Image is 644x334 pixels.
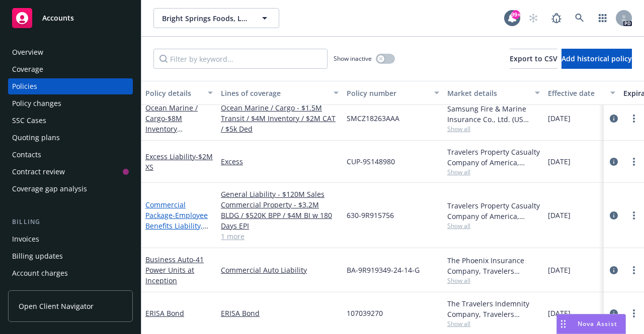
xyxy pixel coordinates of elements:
span: Accounts [42,14,74,22]
button: Lines of coverage [217,81,343,105]
button: Add historical policy [561,49,632,69]
span: SMCZ18263AAA [347,113,399,124]
a: Policy changes [8,95,133,112]
a: Invoices [8,231,133,247]
div: Policy number [347,88,428,98]
span: CUP-9S148980 [347,156,395,167]
a: Report a Bug [546,8,567,28]
div: Policy details [145,88,202,98]
a: Commercial Package [145,200,210,304]
a: Policies [8,78,133,94]
a: circleInformation [608,264,620,276]
div: Market details [447,88,529,98]
span: Show all [447,319,540,328]
div: Billing updates [12,248,63,264]
div: Policy changes [12,95,61,112]
a: Quoting plans [8,130,133,146]
div: Travelers Property Casualty Company of America, Travelers Insurance [447,200,540,221]
button: Policy number [343,81,443,105]
button: Effective date [544,81,619,105]
span: [DATE] [548,265,571,275]
div: Billing [8,217,133,227]
button: Nova Assist [556,314,626,334]
a: Contract review [8,164,133,180]
a: Coverage gap analysis [8,181,133,197]
div: Account charges [12,265,68,281]
span: Bright Springs Foods, LLC [162,13,249,24]
a: Contacts [8,147,133,163]
span: [DATE] [548,308,571,318]
button: Market details [443,81,544,105]
div: Samsung Fire & Marine Insurance Co., Ltd. (US Branch), Canopius Group Limited [447,103,540,125]
span: - 41 Power Units at Inception [145,255,204,285]
a: General Liability - $120M Sales [221,189,339,199]
span: [DATE] [548,113,571,124]
div: Coverage [12,61,43,77]
a: Excess [221,156,339,167]
span: 107039270 [347,308,383,318]
div: Lines of coverage [221,88,328,98]
button: Policy details [141,81,217,105]
span: Add historical policy [561,54,632,63]
a: more [628,264,640,276]
span: - $8M Inventory scheduled [145,114,183,144]
input: Filter by keyword... [153,49,328,69]
a: circleInformation [608,156,620,168]
span: Show all [447,221,540,230]
div: Coverage gap analysis [12,181,87,197]
span: - $2M XS [145,152,213,172]
div: Quoting plans [12,130,60,146]
a: Excess Liability [145,152,213,172]
span: [DATE] [548,210,571,220]
button: Export to CSV [510,49,557,69]
div: Contract review [12,164,65,180]
span: Show all [447,168,540,176]
div: Drag to move [557,314,570,333]
div: Invoices [12,231,39,247]
a: SSC Cases [8,113,133,129]
span: [DATE] [548,156,571,167]
a: circleInformation [608,307,620,319]
a: ERISA Bond [221,308,339,318]
a: ERISA Bond [145,308,184,318]
span: BA-9R919349-24-14-G [347,265,420,275]
div: Travelers Property Casualty Company of America, Travelers Insurance [447,147,540,168]
a: Search [570,8,590,28]
a: more [628,113,640,125]
button: Bright Springs Foods, LLC [153,8,279,28]
div: SSC Cases [12,113,46,129]
a: Switch app [593,8,613,28]
a: more [628,209,640,221]
span: Show all [447,125,540,133]
span: Nova Assist [578,319,617,328]
div: Effective date [548,88,604,98]
div: The Phoenix Insurance Company, Travelers Insurance [447,255,540,276]
a: Accounts [8,4,133,32]
span: Show all [447,276,540,285]
div: Contacts [12,147,41,163]
div: Overview [12,44,43,60]
a: more [628,307,640,319]
a: Commercial Auto Liability [221,265,339,275]
div: The Travelers Indemnity Company, Travelers Insurance [447,298,540,319]
a: Coverage [8,61,133,77]
a: Business Auto [145,255,204,285]
div: 99+ [511,10,520,19]
span: - Employee Benefits Liability, Commercial Property - $3.2M BLDG / $520K BPP / $4M BI w 180 Days E... [145,210,210,304]
a: circleInformation [608,113,620,125]
a: circleInformation [608,209,620,221]
a: Commercial Property - $3.2M BLDG / $520K BPP / $4M BI w 180 Days EPI [221,199,339,231]
a: Account charges [8,265,133,281]
span: Open Client Navigator [19,301,94,311]
span: Export to CSV [510,54,557,63]
a: Ocean Marine / Cargo - $1.5M Transit / $4M Inventory / $2M CAT / $5k Ded [221,102,339,134]
div: Policies [12,78,37,94]
span: 630-9R915756 [347,210,394,220]
a: Start snowing [523,8,543,28]
a: more [628,156,640,168]
a: Overview [8,44,133,60]
span: Show inactive [334,54,372,63]
a: Billing updates [8,248,133,264]
a: 1 more [221,231,339,242]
